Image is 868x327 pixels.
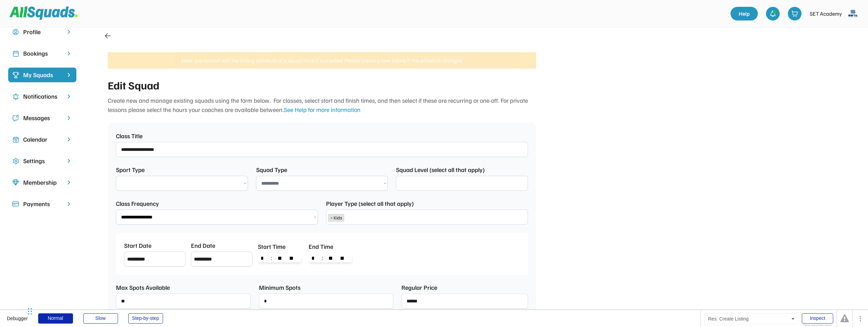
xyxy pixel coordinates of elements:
[12,29,19,35] img: user-circle.svg
[108,77,536,93] div: Edit Squad
[65,29,72,35] img: chevron-right.svg
[12,136,19,143] img: Icon%20copy%207.svg
[401,283,437,292] div: Regular Price
[10,6,78,19] img: Squad%20Logo.svg
[116,199,159,208] div: Class Frequency
[284,106,361,113] a: See Help for more information
[108,96,536,114] div: Create new and manage existing squads using the form below. For classes, select start and finish ...
[319,256,326,261] span: :
[12,72,19,79] img: Icon%20%2823%29.svg
[124,241,151,250] div: Start Date
[108,58,536,63] div: Note: you cannot edit the timing schedule of a squad once it is created. Please create a new list...
[65,50,72,57] img: chevron-right.svg
[83,313,118,324] div: Slow
[116,131,143,141] div: Class Title
[38,313,73,324] div: Normal
[268,256,275,261] span: :
[23,92,61,101] div: Notifications
[802,324,833,327] div: Show responsive boxes
[846,7,860,20] img: SETA%20new%20logo%20blue.png
[65,115,72,121] img: chevron-right.svg
[23,113,61,123] div: Messages
[731,7,758,20] a: Help
[12,158,19,165] img: Icon%20copy%2016.svg
[791,10,798,17] img: shopping-cart-01%20%281%29.svg
[65,179,72,186] img: chevron-right.svg
[12,115,19,122] img: Icon%20copy%205.svg
[396,165,485,174] div: Squad Level (select all that apply)
[65,93,72,100] img: chevron-right.svg
[128,313,163,324] div: Step-by-step
[326,199,414,208] div: Player Type (select all that apply)
[259,283,300,292] div: Minimum Spots
[116,283,170,292] div: Max Spots Available
[810,10,842,18] div: SET Academy
[256,165,294,174] div: Squad Type
[23,70,61,80] div: My Squads
[65,72,72,78] img: chevron-right%20copy%203.svg
[258,242,285,251] div: Start Time
[12,179,19,186] img: Icon%20copy%208.svg
[12,50,19,57] img: Icon%20copy%202.svg
[23,199,61,209] div: Payments
[12,93,19,100] img: Icon%20copy%204.svg
[769,10,776,17] img: bell-03%20%281%29.svg
[12,201,19,208] img: Icon%20%2815%29.svg
[116,165,153,174] div: Sport Type
[23,49,61,58] div: Bookings
[23,135,61,144] div: Calendar
[328,214,344,222] li: Kids
[802,313,833,324] div: Inspect
[704,313,798,324] div: Res: Create Listing
[65,136,72,143] img: chevron-right.svg
[191,241,215,250] div: End Date
[330,215,333,220] span: ×
[309,242,333,251] div: End Time
[23,156,61,166] div: Settings
[65,158,72,164] img: chevron-right.svg
[23,27,61,37] div: Profile
[23,178,61,187] div: Membership
[65,201,72,207] img: chevron-right.svg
